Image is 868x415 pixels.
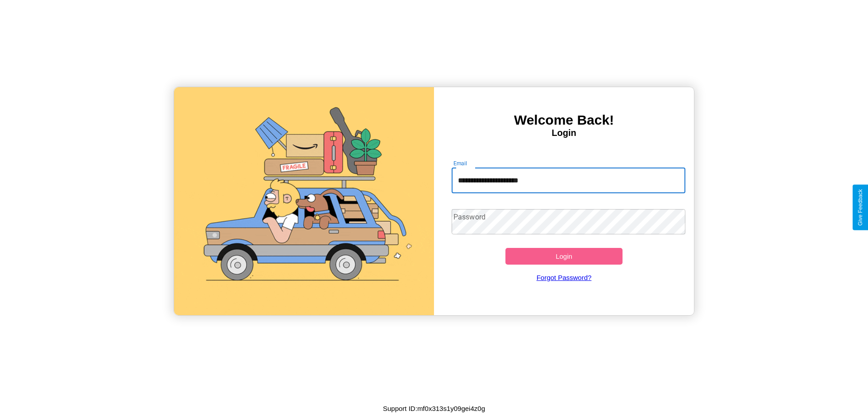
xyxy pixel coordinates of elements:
h3: Welcome Back! [434,112,694,128]
p: Support ID: mf0x313s1y09gei4z0g [383,402,485,415]
label: Email [453,159,467,167]
img: gif [174,87,434,315]
a: Forgot Password? [447,265,681,290]
button: Login [505,248,623,265]
h4: Login [434,128,694,138]
div: Give Feedback [857,189,863,226]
